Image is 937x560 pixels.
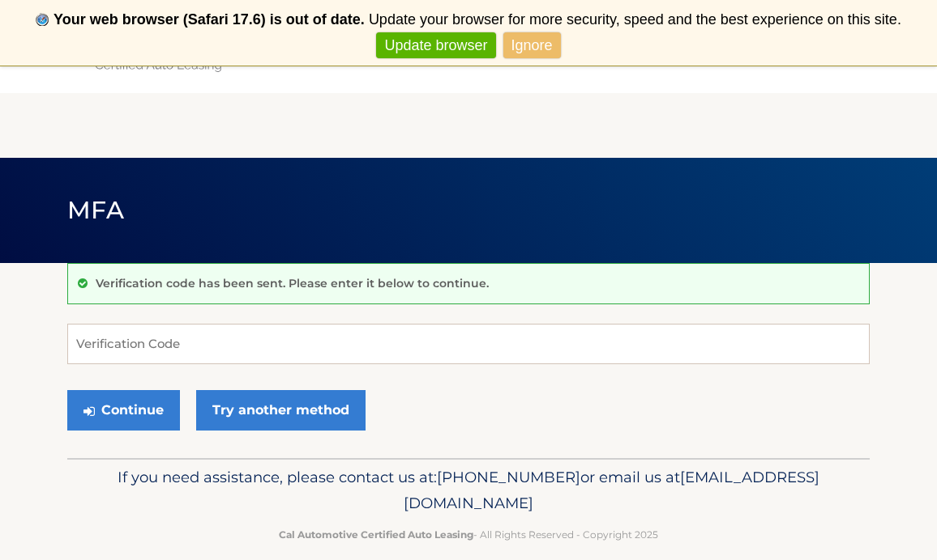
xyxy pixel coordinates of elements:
[503,32,561,59] a: Ignore
[78,526,859,543] p: - All Rights Reserved - Copyright 2025
[67,324,870,364] input: Verification Code
[376,32,495,59] a: Update browser
[369,11,901,28] span: Update your browser for more security, speed and the best experience on this site.
[437,468,580,486] span: [PHONE_NUMBER]
[96,276,489,291] p: Verification code has been sent. Please enter it below to continue.
[53,11,365,28] b: Your web browser (Safari 17.6) is out of date.
[404,468,819,512] span: [EMAIL_ADDRESS][DOMAIN_NAME]
[78,465,859,516] p: If you need assistance, please contact us at: or email us at
[67,390,180,431] button: Continue
[67,195,124,225] span: MFA
[196,390,366,431] a: Try another method
[279,528,473,541] strong: Cal Automotive Certified Auto Leasing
